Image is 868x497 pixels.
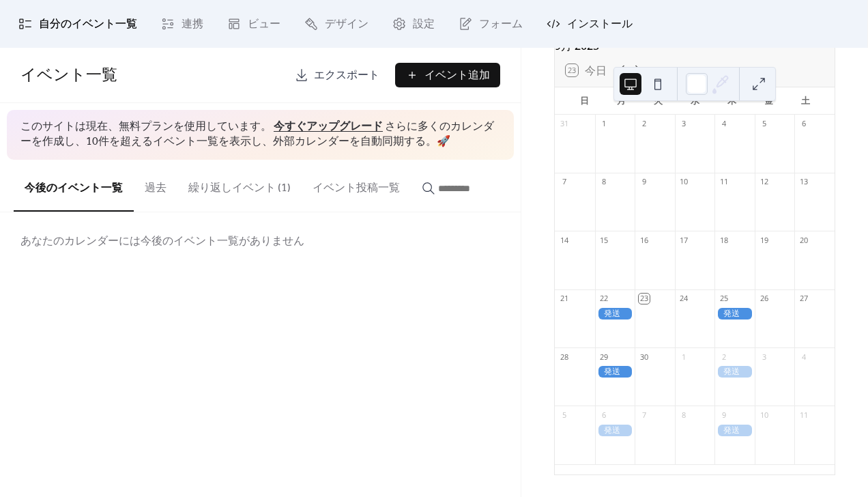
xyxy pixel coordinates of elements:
[719,294,729,304] div: 25
[559,235,569,245] div: 14
[759,410,769,420] div: 10
[599,294,609,304] div: 22
[595,425,635,436] div: 発送
[424,68,490,84] span: イベント追加
[714,308,755,319] div: 発送
[182,16,203,33] span: 連携
[759,119,769,129] div: 5
[639,352,649,362] div: 30
[798,177,809,187] div: 13
[151,5,214,42] a: 連携
[314,68,379,84] span: エクスポート
[759,235,769,245] div: 19
[14,160,134,212] button: 今後のイベント一覧
[798,294,809,304] div: 27
[798,352,809,362] div: 4
[599,235,609,245] div: 15
[719,352,729,362] div: 2
[595,366,635,378] div: 発送
[559,294,569,304] div: 21
[679,352,689,362] div: 1
[217,5,291,42] a: ビュー
[566,87,603,115] div: 日
[285,63,390,87] a: エクスポート
[382,5,445,42] a: 設定
[20,233,304,250] span: あなたのカレンダーには今後のイベント一覧がありません
[134,160,177,210] button: 過去
[639,235,649,245] div: 16
[599,352,609,362] div: 29
[719,177,729,187] div: 11
[479,16,523,33] span: フォーム
[599,119,609,129] div: 1
[679,294,689,304] div: 24
[679,235,689,245] div: 17
[599,177,609,187] div: 8
[8,5,147,42] a: 自分のイベント一覧
[639,294,649,304] div: 23
[302,160,411,210] button: イベント投稿一覧
[639,410,649,420] div: 7
[559,177,569,187] div: 7
[559,410,569,420] div: 5
[798,119,809,129] div: 6
[395,63,500,87] button: イベント追加
[759,177,769,187] div: 12
[248,16,280,33] span: ビュー
[567,16,633,33] span: インストール
[798,235,809,245] div: 20
[39,16,137,33] span: 自分のイベント一覧
[719,235,729,245] div: 18
[759,294,769,304] div: 26
[448,5,533,42] a: フォーム
[20,61,117,91] span: イベント一覧
[639,177,649,187] div: 9
[274,116,383,137] a: 今すぐアップグレード
[325,16,368,33] span: デザイン
[20,119,500,150] span: このサイトは現在、無料プランを使用しています。 さらに多くのカレンダーを作成し、10件を超えるイベント一覧を表示し、外部カレンダーを自動同期する。 🚀
[599,410,609,420] div: 6
[719,410,729,420] div: 9
[759,352,769,362] div: 3
[413,16,435,33] span: 設定
[714,425,755,436] div: 発送
[679,177,689,187] div: 10
[559,119,569,129] div: 31
[177,160,302,210] button: 繰り返しイベント (1)
[595,308,635,319] div: 発送
[536,5,643,42] a: インストール
[679,410,689,420] div: 8
[639,119,649,129] div: 2
[603,87,639,115] div: 月
[719,119,729,129] div: 4
[787,87,824,115] div: 土
[294,5,379,42] a: デザイン
[559,352,569,362] div: 28
[798,410,809,420] div: 11
[679,119,689,129] div: 3
[714,366,755,378] div: 発送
